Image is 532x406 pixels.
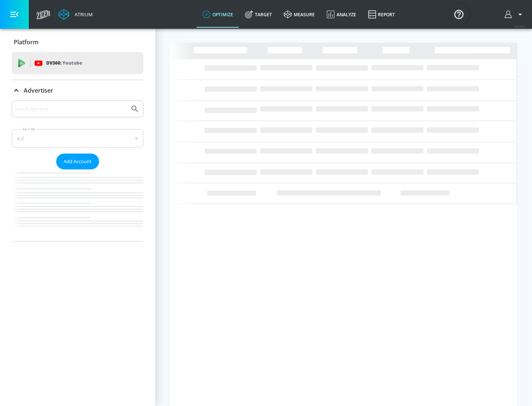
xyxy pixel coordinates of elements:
div: Platform [12,32,143,52]
p: Advertiser [24,86,53,94]
div: DV360: Youtube [12,52,143,74]
p: Youtube [62,59,82,67]
a: Atrium [58,9,93,20]
span: Add Account [64,157,92,166]
button: Add Account [56,154,99,169]
a: Target [239,1,278,28]
div: Advertiser [12,80,143,101]
p: Platform [14,38,38,46]
button: Open Resource Center [449,4,469,24]
div: Atrium [72,11,93,18]
div: A-Z [12,129,143,148]
a: Report [362,1,401,28]
input: Search by name [15,104,127,114]
a: measure [278,1,321,28]
a: optimize [197,1,239,28]
label: Sort By [21,127,37,131]
a: Analyze [321,1,362,28]
p: DV360: [46,59,82,67]
nav: list of Advertiser [12,169,143,241]
span: v 4.19.0 [514,24,525,28]
div: Advertiser [12,100,143,241]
